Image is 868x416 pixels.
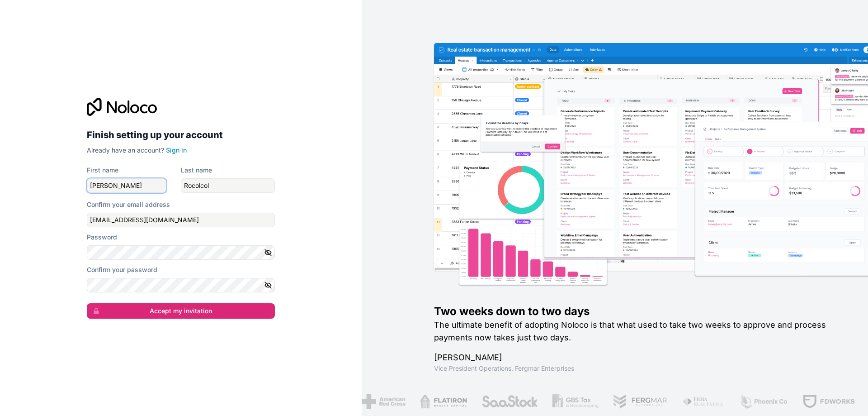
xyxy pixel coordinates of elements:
[181,178,275,193] input: family-name
[802,394,855,409] img: /assets/fdworks-Bi04fVtw.png
[87,245,275,260] input: Password
[434,351,839,364] h1: [PERSON_NAME]
[682,394,725,409] img: /assets/fiera-fwj2N5v4.png
[87,213,275,227] input: Email address
[87,200,170,209] label: Confirm your email address
[87,146,164,154] span: Already have an account?
[87,127,275,143] h2: Finish setting up your account
[87,265,157,274] label: Confirm your password
[87,166,118,175] label: First name
[739,394,788,409] img: /assets/phoenix-BREaitsQ.png
[181,166,212,175] label: Last name
[552,394,599,409] img: /assets/gbstax-C-GtDUiK.png
[87,278,275,292] input: Confirm password
[420,394,467,409] img: /assets/flatiron-C8eUkumj.png
[434,304,839,319] h1: Two weeks down to two days
[481,394,538,409] img: /assets/saastock-C6Zbiodz.png
[434,319,839,344] h2: The ultimate benefit of adopting Noloco is that what used to take two weeks to approve and proces...
[87,303,275,319] button: Accept my invitation
[87,178,166,193] input: given-name
[87,233,117,242] label: Password
[362,394,406,409] img: /assets/american-red-cross-BAupjrZR.png
[613,394,668,409] img: /assets/fergmar-CudnrXN5.png
[166,146,187,154] a: Sign in
[434,364,839,373] h1: Vice President Operations , Fergmar Enterprises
